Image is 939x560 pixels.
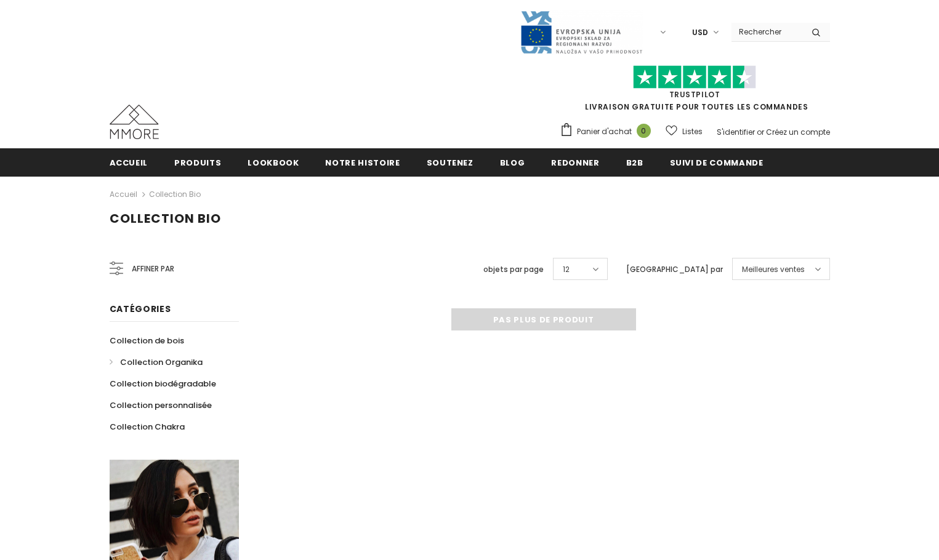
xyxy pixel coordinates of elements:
img: Faites confiance aux étoiles pilotes [633,65,756,89]
img: Cas MMORE [110,105,159,139]
a: Collection Bio [149,189,201,199]
span: Collection personnalisée [110,399,212,411]
a: S'identifier [717,127,755,137]
span: Catégories [110,303,171,315]
span: 12 [563,263,570,276]
a: Lookbook [248,148,299,176]
span: Collection Bio [110,210,221,227]
a: Listes [666,121,703,142]
a: Collection de bois [110,330,184,351]
a: TrustPilot [669,89,720,100]
img: Javni Razpis [520,10,643,55]
a: Accueil [110,187,137,202]
span: Accueil [110,157,148,169]
a: Produits [174,148,221,176]
a: Collection biodégradable [110,373,216,394]
span: Meilleures ventes [742,263,805,276]
a: Collection Chakra [110,416,185,438]
label: [GEOGRAPHIC_DATA] par [626,263,723,276]
span: Collection biodégradable [110,378,216,390]
a: Redonner [551,148,599,176]
span: Suivi de commande [670,157,764,169]
span: Produits [174,157,221,169]
span: or [757,127,764,137]
a: Accueil [110,148,148,176]
span: B2B [626,157,643,169]
a: Créez un compte [766,127,830,137]
span: soutenez [427,157,474,169]
a: Notre histoire [325,148,400,176]
a: Blog [500,148,525,176]
span: Panier d'achat [577,126,632,138]
input: Search Site [731,23,802,41]
span: Blog [500,157,525,169]
span: Collection Chakra [110,421,185,433]
a: Collection Organika [110,351,203,373]
span: LIVRAISON GRATUITE POUR TOUTES LES COMMANDES [560,71,830,112]
span: USD [692,26,708,39]
span: Affiner par [132,262,174,276]
a: Javni Razpis [520,26,643,37]
span: Listes [682,126,703,138]
a: Panier d'achat 0 [560,122,657,141]
span: Collection Organika [120,356,203,368]
span: Lookbook [248,157,299,169]
span: Collection de bois [110,335,184,346]
a: Collection personnalisée [110,394,212,416]
span: Notre histoire [325,157,400,169]
label: objets par page [483,263,544,276]
span: 0 [637,124,651,138]
span: Redonner [551,157,599,169]
a: soutenez [427,148,474,176]
a: B2B [626,148,643,176]
a: Suivi de commande [670,148,764,176]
